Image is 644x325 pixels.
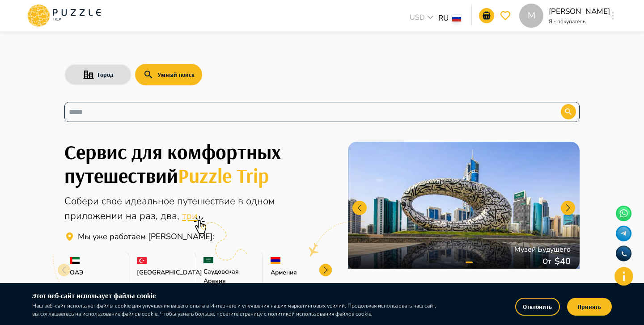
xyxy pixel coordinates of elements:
[135,64,202,85] button: Умный поиск
[271,268,324,277] p: Армения
[514,244,571,255] p: Музей Будущего
[126,209,140,223] span: на
[182,209,198,223] span: три
[70,268,123,277] p: ОАЭ
[32,302,438,318] p: Наш веб-сайт использует файлы cookie для улучшения вашего опыта в Интернете и улучшения наших мар...
[64,194,102,208] span: Собери
[519,4,543,28] div: M
[560,255,571,268] p: 40
[178,163,269,188] span: Puzzle Trip
[438,13,449,24] p: RU
[549,6,602,17] p: [PERSON_NAME]
[498,8,513,23] button: favorite
[452,15,461,21] img: lang
[246,194,275,208] span: одном
[161,209,182,223] span: два,
[64,140,327,187] h1: Собери свое идеальное путешествие с Puzzle Trip
[64,209,126,223] span: приложении
[32,290,438,302] h6: Этот веб-сайт использует файлы cookie
[137,268,191,277] p: [GEOGRAPHIC_DATA]
[140,209,161,223] span: раз,
[102,194,125,208] span: свое
[203,267,257,286] p: Саудовская Аравия
[555,255,560,268] p: $
[567,298,612,316] button: Принять
[542,256,555,267] p: От
[78,231,215,243] p: Сервис для путешествий Puzzle Trip
[238,194,246,208] span: в
[479,8,494,23] button: notifications
[177,194,238,208] span: путешествие
[549,17,602,25] p: Я - покупатель
[125,194,177,208] span: идеальное
[407,12,438,25] div: USD
[64,194,327,224] div: Онлайн агрегатор туристических услуг для путешествий по всему миру.
[515,298,560,316] button: Отклонить
[64,64,131,85] button: Город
